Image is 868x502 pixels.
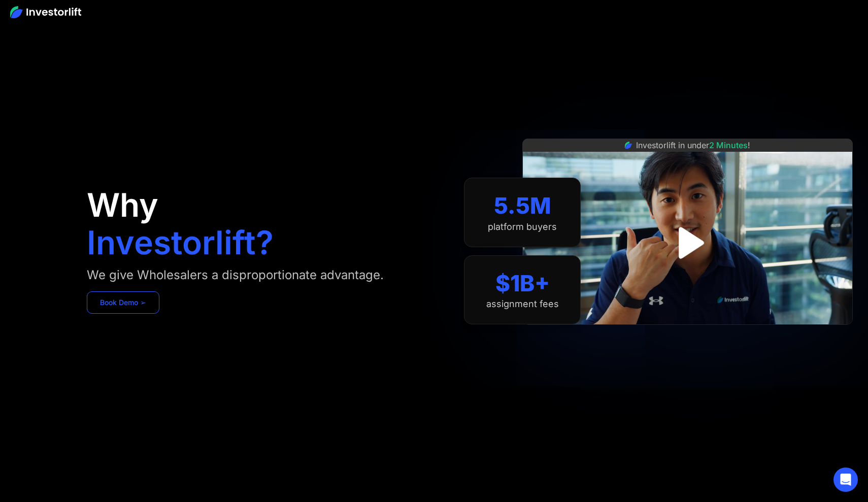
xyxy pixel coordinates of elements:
h1: Why [87,189,158,221]
span: 2 Minutes [709,140,748,150]
div: We give Wholesalers a disproportionate advantage. [87,267,384,283]
div: Investorlift in under ! [636,139,750,151]
div: assignment fees [486,298,559,310]
div: Open Intercom Messenger [833,467,858,492]
div: $1B+ [495,270,550,297]
iframe: Customer reviews powered by Trustpilot [612,330,764,342]
div: platform buyers [488,221,557,232]
h1: Investorlift? [87,226,274,259]
a: Book Demo ➢ [87,291,159,314]
div: 5.5M [494,192,551,219]
a: open lightbox [665,220,710,265]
